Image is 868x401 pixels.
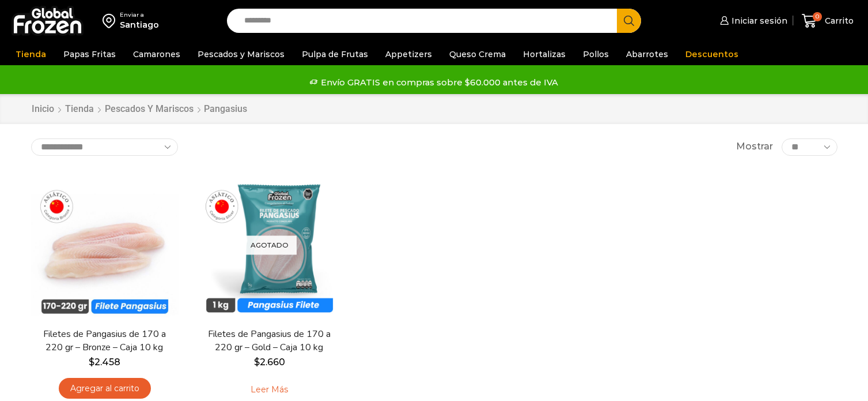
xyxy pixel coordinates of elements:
a: Inicio [31,103,55,116]
nav: Breadcrumb [31,103,247,116]
h1: Pangasius [204,103,247,114]
a: Filetes de Pangasius de 170 a 220 gr – Gold – Caja 10 kg [203,328,335,354]
a: Tienda [10,43,52,65]
a: 0 Carrito [799,8,856,35]
a: Pescados y Mariscos [104,103,194,116]
span: Mostrar [736,140,773,153]
a: Pulpa de Frutas [296,43,374,65]
a: Pollos [577,43,615,65]
a: Descuentos [680,43,744,65]
span: 0 [813,12,822,21]
span: $ [254,357,260,368]
span: Iniciar sesión [729,15,787,27]
div: Santiago [120,19,159,31]
a: Abarrotes [620,43,674,65]
a: Hortalizas [517,43,571,65]
a: Pescados y Mariscos [192,43,290,65]
a: Queso Crema [444,43,511,65]
span: $ [89,357,94,368]
div: Enviar a [120,11,159,19]
a: Agregar al carrito: “Filetes de Pangasius de 170 a 220 gr - Bronze - Caja 10 kg” [59,378,151,399]
a: Appetizers [380,43,438,65]
a: Iniciar sesión [717,9,787,32]
span: Carrito [822,15,854,27]
p: Agotado [242,235,297,254]
select: Pedido de la tienda [31,138,178,156]
a: Papas Fritas [58,43,122,65]
button: Search button [617,9,641,33]
a: Filetes de Pangasius de 170 a 220 gr – Bronze – Caja 10 kg [38,328,170,354]
bdi: 2.458 [89,357,120,368]
bdi: 2.660 [254,357,285,368]
a: Camarones [127,43,186,65]
img: address-field-icon.svg [103,11,120,31]
a: Tienda [65,103,94,116]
